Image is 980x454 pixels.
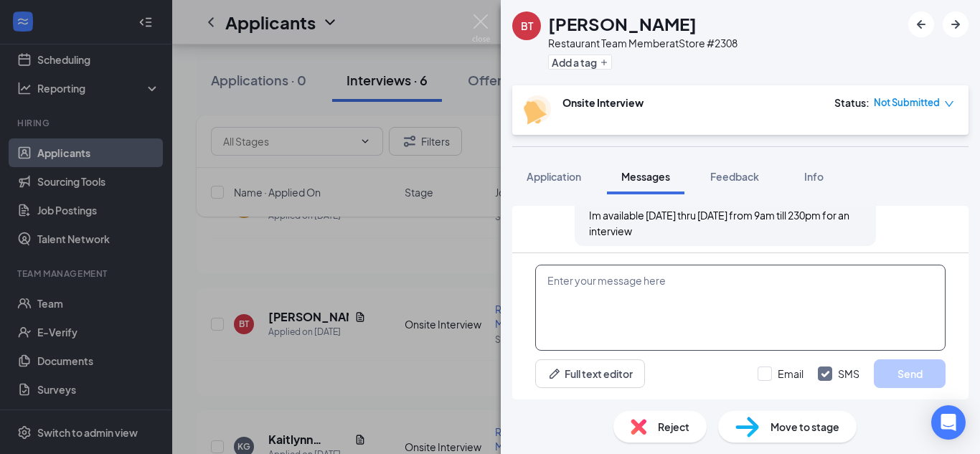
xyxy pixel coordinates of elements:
svg: Plus [600,58,608,67]
span: Feedback [710,170,759,183]
span: down [944,99,954,109]
span: Reject [658,419,689,435]
div: Status : [834,95,870,110]
button: ArrowRight [943,11,969,37]
button: PlusAdd a tag [548,55,612,70]
svg: ArrowLeftNew [913,16,930,33]
b: Onsite Interview [562,96,644,109]
button: Send [874,359,946,388]
span: Not Submitted [874,95,940,110]
span: Info [804,170,824,183]
button: ArrowLeftNew [908,11,934,37]
button: Full text editorPen [535,359,645,388]
svg: Pen [547,366,562,381]
span: Move to stage [771,419,839,435]
div: BT [521,19,533,33]
span: Application [527,170,581,183]
span: Messages [621,170,670,183]
span: Im available [DATE] thru [DATE] from 9am till 230pm for an interview [589,209,849,237]
svg: ArrowRight [947,16,964,33]
div: Restaurant Team Member at Store #2308 [548,36,738,50]
h1: [PERSON_NAME] [548,11,697,36]
div: Open Intercom Messenger [931,405,966,440]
